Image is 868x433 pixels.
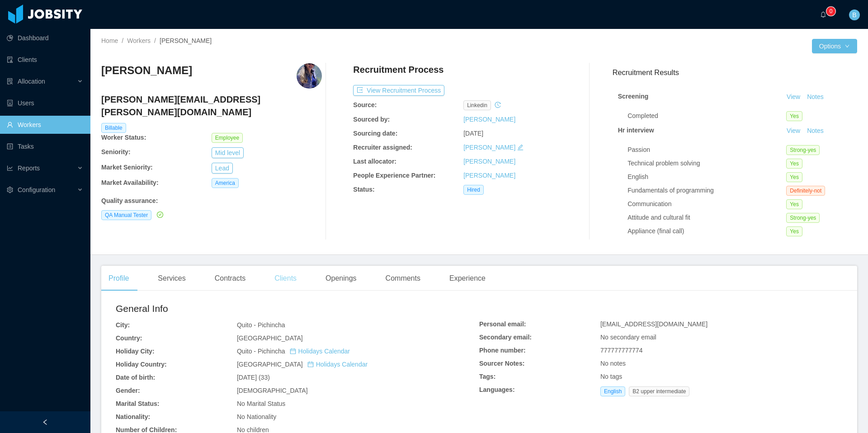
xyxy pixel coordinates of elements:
div: Completed [627,111,786,121]
span: America [212,178,239,188]
span: Yes [786,226,802,236]
b: Status: [353,186,374,193]
a: icon: calendarHolidays Calendar [307,361,368,368]
a: View [783,93,803,100]
b: Source: [353,101,377,108]
b: Holiday City: [116,348,155,355]
a: [PERSON_NAME] [463,158,515,165]
b: Sourced by: [353,116,390,123]
a: icon: profileTasks [7,137,83,155]
b: Market Availability: [101,179,159,186]
div: Profile [101,266,136,291]
img: de955c1a-aaaa-4f77-9ad0-bae885757fd2_665644ee5e255-400w.png [297,63,322,89]
b: People Experience Partner: [353,172,435,179]
i: icon: history [495,102,501,108]
button: Notes [803,92,827,103]
i: icon: setting [7,187,13,193]
span: [GEOGRAPHIC_DATA] [237,361,368,368]
b: Languages: [479,386,515,393]
span: Strong-yes [786,145,820,155]
span: [GEOGRAPHIC_DATA] [237,334,303,342]
span: Yes [786,111,802,121]
a: [PERSON_NAME] [463,116,515,123]
span: No secondary email [600,334,656,341]
i: icon: calendar [290,348,296,354]
a: Home [101,37,118,44]
span: Definitely-not [786,186,825,196]
div: Clients [267,266,304,291]
b: Market Seniority: [101,164,153,171]
b: Country: [116,334,142,342]
span: Strong-yes [786,213,820,223]
b: Quality assurance : [101,197,158,204]
b: Worker Status: [101,134,146,141]
b: Nationality: [116,413,150,420]
i: icon: line-chart [7,165,13,171]
span: [DEMOGRAPHIC_DATA] [237,387,308,394]
strong: Screening [618,93,649,100]
span: No notes [600,360,626,367]
i: icon: bell [820,11,826,18]
span: [PERSON_NAME] [160,37,212,44]
h2: General Info [116,301,479,316]
span: 777777777774 [600,347,642,354]
b: Marital Status: [116,400,159,407]
span: B2 upper intermediate [629,386,689,396]
h4: Recruitment Process [353,63,443,76]
a: View [783,127,803,134]
span: Employee [212,133,243,143]
a: [PERSON_NAME] [463,144,515,151]
span: Quito - Pichincha [237,321,285,329]
span: Yes [786,199,802,209]
span: Configuration [18,186,55,193]
b: Personal email: [479,320,526,328]
a: Workers [127,37,151,44]
span: / [154,37,156,44]
b: Tags: [479,373,495,380]
div: Communication [627,199,786,209]
div: Attitude and cultural fit [627,213,786,222]
a: [PERSON_NAME] [463,172,515,179]
div: Appliance (final call) [627,226,786,236]
span: Yes [786,159,802,169]
button: Notes [803,126,827,136]
a: icon: userWorkers [7,116,83,134]
button: Optionsicon: down [812,39,857,53]
a: icon: exportView Recruitment Process [353,87,444,94]
span: [DATE] (33) [237,374,270,381]
span: Yes [786,172,802,182]
div: Technical problem solving [627,159,786,168]
b: Phone number: [479,347,526,354]
div: English [627,172,786,182]
h3: Recruitment Results [613,67,857,78]
span: B [852,9,856,20]
span: QA Manual Tester [101,210,151,220]
i: icon: solution [7,78,13,85]
div: Passion [627,145,786,155]
span: English [600,386,625,396]
b: Date of birth: [116,374,155,381]
span: Quito - Pichincha [237,348,350,355]
div: Services [151,266,193,291]
span: Hired [463,185,484,195]
span: [EMAIL_ADDRESS][DOMAIN_NAME] [600,320,708,328]
b: Sourcing date: [353,130,397,137]
div: Experience [442,266,493,291]
span: [DATE] [463,130,483,137]
sup: 0 [826,7,835,16]
a: icon: check-circle [155,211,163,218]
h3: [PERSON_NAME] [101,63,192,78]
span: Allocation [18,78,45,85]
i: icon: check-circle [157,212,163,218]
i: icon: edit [517,144,524,151]
b: Sourcer Notes: [479,360,524,367]
div: Contracts [208,266,253,291]
h4: [PERSON_NAME][EMAIL_ADDRESS][PERSON_NAME][DOMAIN_NAME] [101,93,322,118]
span: Reports [18,165,40,172]
b: Last allocator: [353,158,396,165]
div: Comments [378,266,428,291]
div: Openings [318,266,364,291]
button: Mid level [212,147,244,158]
a: icon: pie-chartDashboard [7,29,83,47]
strong: Hr interview [618,127,654,134]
